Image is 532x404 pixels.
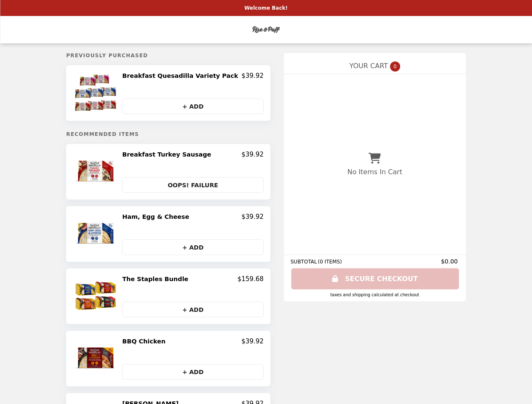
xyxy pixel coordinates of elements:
[241,213,264,221] p: $39.92
[348,168,402,176] p: No Items In Cart
[122,239,263,255] button: + ADD
[122,364,263,380] button: + ADD
[122,302,263,317] button: + ADD
[75,338,119,380] img: BBQ Chicken
[75,213,119,255] img: Ham, Egg & Cheese
[122,72,241,80] h2: Breakfast Quesadilla Variety Pack
[75,72,119,114] img: Breakfast Quesadilla Variety Pack
[122,213,192,221] h2: Ham, Egg & Cheese
[350,62,388,70] span: YOUR CART
[75,275,119,317] img: The Staples Bundle
[75,151,119,193] img: Breakfast Turkey Sausage
[291,259,318,265] span: SUBTOTAL
[122,151,214,158] h2: Breakfast Turkey Sausage
[241,151,264,158] p: $39.92
[241,72,264,80] p: $39.92
[122,177,263,193] button: OOPS! FAILURE
[291,292,459,297] div: Taxes and Shipping calculated at checkout
[251,21,281,38] img: Brand Logo
[441,258,459,265] span: $0.00
[238,275,264,283] p: $159.68
[66,131,270,137] h5: Recommended Items
[122,275,192,283] h2: The Staples Bundle
[241,338,264,345] p: $39.92
[66,53,270,58] h5: Previously Purchased
[122,98,263,114] button: + ADD
[122,338,169,345] h2: BBQ Chicken
[244,5,288,11] p: Welcome Back!
[390,61,400,72] span: 0
[318,259,342,265] span: ( 0 ITEMS )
